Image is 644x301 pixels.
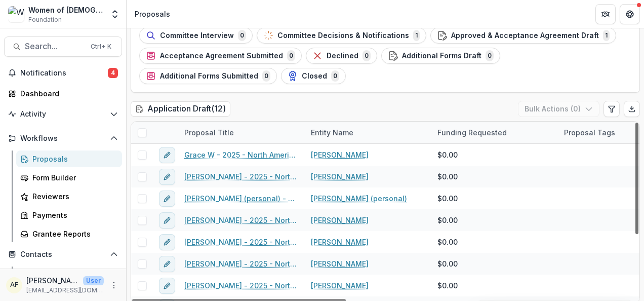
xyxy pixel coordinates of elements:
[184,237,299,247] a: [PERSON_NAME] - 2025 - North American Board Service Application 2026
[28,5,104,15] div: Women of [DEMOGRAPHIC_DATA]
[437,171,458,182] span: $0.00
[16,267,122,283] a: Grantees
[311,215,369,225] a: [PERSON_NAME]
[311,193,407,204] a: [PERSON_NAME] (personal)
[32,154,114,164] div: Proposals
[302,72,327,81] span: Closed
[139,27,253,44] button: Committee Interview0
[20,250,106,259] span: Contacts
[305,122,431,143] div: Entity Name
[108,68,118,78] span: 4
[257,27,426,44] button: Committee Decisions & Notifications1
[413,30,420,41] span: 1
[25,42,85,51] span: Search...
[327,52,358,60] span: Declined
[108,4,122,24] button: Open entity switcher
[184,171,299,182] a: [PERSON_NAME] - 2025 - North American Board Service Application 2026
[363,50,371,61] span: 0
[558,127,621,138] div: Proposal Tags
[160,72,258,81] span: Additional Forms Submitted
[159,256,175,272] button: edit
[8,6,24,22] img: Women of Reform Judaism
[32,172,114,183] div: Form Builder
[139,68,277,84] button: Additional Forms Submitted0
[20,134,106,143] span: Workflows
[108,279,120,291] button: More
[306,48,377,64] button: Declined0
[451,31,599,40] span: Approved & Acceptance Agreement Draft
[281,68,346,84] button: Closed0
[431,127,513,138] div: Funding Requested
[184,258,299,269] a: [PERSON_NAME] - 2025 - North American Board Service Application 2026
[178,122,305,143] div: Proposal Title
[4,106,122,122] button: Open Activity
[311,280,369,291] a: [PERSON_NAME]
[184,215,299,225] a: [PERSON_NAME] - 2025 - North American Board Service Application 2026
[486,50,494,61] span: 0
[311,171,369,182] a: [PERSON_NAME]
[16,169,122,186] a: Form Builder
[4,65,122,81] button: Notifications4
[238,30,246,41] span: 0
[4,36,122,57] button: Search...
[287,50,295,61] span: 0
[262,70,270,82] span: 0
[431,122,558,143] div: Funding Requested
[160,52,283,60] span: Acceptance Agreement Submitted
[331,70,339,82] span: 0
[131,101,230,116] h2: Application Draft ( 12 )
[402,52,481,60] span: Additional Forms Draft
[159,278,175,294] button: edit
[16,225,122,242] a: Grantee Reports
[16,188,122,205] a: Reviewers
[135,9,170,19] div: Proposals
[603,30,610,41] span: 1
[311,149,369,160] a: [PERSON_NAME]
[159,212,175,229] button: edit
[131,7,174,21] nav: breadcrumb
[26,275,79,286] p: [PERSON_NAME]
[159,234,175,250] button: edit
[381,48,500,64] button: Additional Forms Draft0
[26,286,104,295] p: [EMAIL_ADDRESS][DOMAIN_NAME]
[184,149,299,160] a: Grace W - 2025 - North American Board Service Application 2026
[16,207,122,223] a: Payments
[437,149,458,160] span: $0.00
[160,31,234,40] span: Committee Interview
[620,4,640,24] button: Get Help
[20,69,108,78] span: Notifications
[10,282,18,288] div: Amanda Feldman
[16,150,122,167] a: Proposals
[184,193,299,204] a: [PERSON_NAME] (personal) - 2025 - North American Board Service Application 2026
[311,237,369,247] a: [PERSON_NAME]
[437,258,458,269] span: $0.00
[159,191,175,207] button: edit
[624,101,640,117] button: Export table data
[4,85,122,102] a: Dashboard
[437,215,458,225] span: $0.00
[305,127,359,138] div: Entity Name
[20,110,106,119] span: Activity
[311,258,369,269] a: [PERSON_NAME]
[4,130,122,146] button: Open Workflows
[159,169,175,185] button: edit
[89,41,113,52] div: Ctrl + K
[437,280,458,291] span: $0.00
[139,48,302,64] button: Acceptance Agreement Submitted0
[32,210,114,220] div: Payments
[32,191,114,202] div: Reviewers
[277,31,409,40] span: Committee Decisions & Notifications
[603,101,620,117] button: Edit table settings
[32,229,114,239] div: Grantee Reports
[28,15,62,24] span: Foundation
[430,27,616,44] button: Approved & Acceptance Agreement Draft1
[83,276,104,285] p: User
[20,88,114,99] div: Dashboard
[178,127,240,138] div: Proposal Title
[595,4,616,24] button: Partners
[518,101,599,117] button: Bulk Actions (0)
[4,246,122,262] button: Open Contacts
